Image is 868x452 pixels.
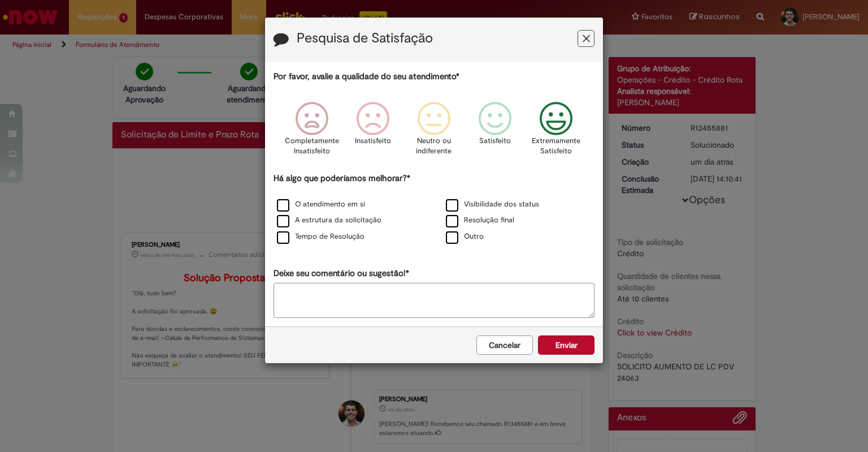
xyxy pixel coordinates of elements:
div: Neutro ou indiferente [405,93,463,171]
div: Satisfeito [466,93,524,171]
label: O atendimento em si [277,199,365,210]
div: Completamente Insatisfeito [283,93,340,171]
p: Completamente Insatisfeito [285,136,339,157]
label: Visibilidade dos status [446,199,539,210]
p: Satisfeito [479,136,511,147]
p: Extremamente Satisfeito [532,136,580,157]
label: Por favor, avalie a qualidade do seu atendimento* [274,71,459,83]
label: A estrutura da solicitação [277,215,381,226]
button: Enviar [538,335,594,355]
div: Há algo que poderíamos melhorar?* [274,173,594,246]
button: Cancelar [476,335,533,355]
p: Insatisfeito [355,136,391,147]
label: Outro [446,231,484,242]
label: Resolução final [446,215,514,226]
label: Tempo de Resolução [277,231,364,242]
div: Extremamente Satisfeito [527,93,585,171]
label: Deixe seu comentário ou sugestão!* [274,268,409,279]
p: Neutro ou indiferente [414,136,454,157]
label: Pesquisa de Satisfação [297,31,433,46]
div: Insatisfeito [344,93,402,171]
